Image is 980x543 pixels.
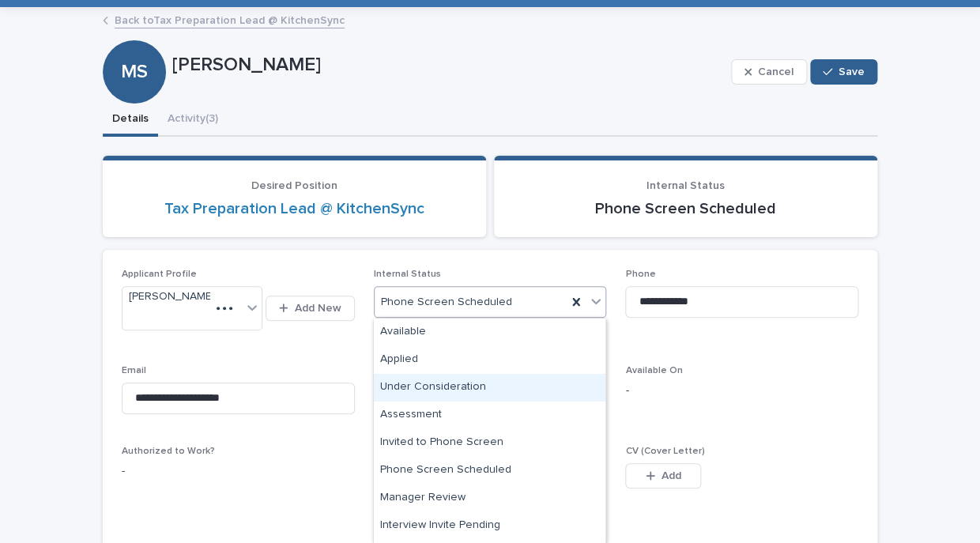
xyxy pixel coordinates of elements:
p: - [625,383,858,399]
span: Desired Position [251,180,337,191]
div: Manager Review [374,485,605,512]
div: Available [374,319,605,346]
span: Add New [295,303,341,314]
span: Email [122,366,146,375]
button: Save [810,59,877,85]
span: Available On [625,366,682,375]
div: Applied [374,346,605,374]
span: Internal Status [374,270,441,279]
span: Add [661,470,681,481]
span: [PERSON_NAME] [129,288,215,305]
p: - [122,463,355,480]
p: Phone Screen Scheduled [513,199,858,218]
button: Activity (3) [158,104,228,137]
button: Add New [266,296,354,321]
div: Phone Screen Scheduled [374,457,605,485]
div: Assessment [374,402,605,429]
span: Internal Status [646,180,725,191]
p: [PERSON_NAME] [172,54,725,77]
div: Invited to Phone Screen [374,429,605,457]
button: Cancel [731,59,807,85]
button: Details [103,104,158,137]
span: Cancel [758,66,793,77]
span: Phone [625,270,655,279]
span: Authorized to Work? [122,447,215,456]
button: Add [625,463,701,488]
div: Under Consideration [374,374,605,402]
a: Tax Preparation Lead @ KitchenSync [164,199,424,218]
span: Phone Screen Scheduled [381,294,512,311]
div: Interview Invite Pending [374,512,605,540]
a: Back toTax Preparation Lead @ KitchenSync [115,10,345,28]
span: Save [839,66,865,77]
span: Applicant Profile [122,270,197,279]
span: CV (Cover Letter) [625,447,704,456]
